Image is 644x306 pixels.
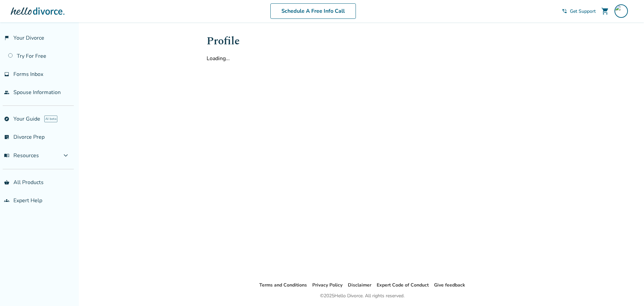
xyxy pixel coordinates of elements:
[4,35,9,41] span: flag_2
[601,7,609,15] span: shopping_cart
[614,4,628,18] img: victoria.spearman.nunes@gmail.com
[562,8,596,14] a: phone_in_talkGet Support
[4,72,9,77] span: inbox
[4,90,9,95] span: people
[312,282,342,288] a: Privacy Policy
[562,8,567,14] span: phone_in_talk
[270,3,356,19] a: Schedule A Free Info Call
[570,8,596,14] span: Get Support
[4,198,9,203] span: groups
[207,33,518,49] h1: Profile
[207,55,518,62] div: Loading...
[4,152,39,159] span: Resources
[320,292,405,300] div: © 2025 Hello Divorce. All rights reserved.
[259,282,307,288] a: Terms and Conditions
[62,151,70,160] span: expand_more
[4,153,9,158] span: menu_book
[13,71,43,78] span: Forms Inbox
[4,180,9,185] span: shopping_basket
[4,116,9,122] span: explore
[4,134,9,140] span: list_alt_check
[44,116,57,122] span: AI beta
[348,281,371,289] li: Disclaimer
[434,281,465,289] li: Give feedback
[377,282,429,288] a: Expert Code of Conduct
